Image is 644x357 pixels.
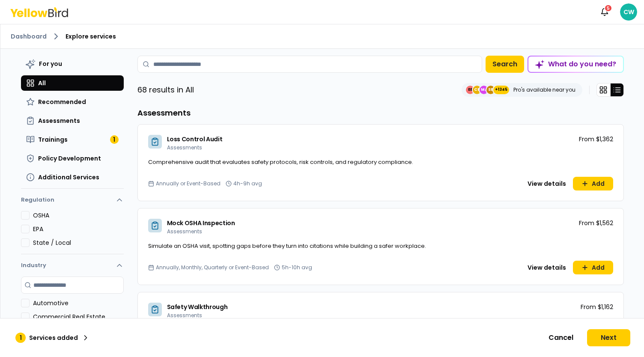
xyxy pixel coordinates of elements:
[579,219,613,227] p: From $1,562
[620,3,637,21] span: CW
[21,56,124,72] button: For you
[167,303,228,311] span: Safety Walkthrough
[148,242,426,250] span: Simulate an OSHA visit, spotting gaps before they turn into citations while building a safer work...
[581,303,613,311] p: From $1,162
[38,173,99,181] span: Additional Services
[137,107,624,119] h3: Assessments
[167,228,202,235] span: Assessments
[137,84,194,96] p: 68 results in All
[282,264,312,271] span: 5h-10h avg
[573,177,613,190] button: Add
[38,116,80,125] span: Assessments
[21,75,124,91] button: All
[38,154,101,163] span: Policy Development
[473,86,481,94] span: CE
[573,261,613,274] button: Add
[33,312,124,321] label: Commercial Real Estate
[579,135,613,143] p: From $1,362
[11,32,47,41] a: Dashboard
[21,94,124,110] button: Recommended
[148,158,413,166] span: Comprehensive audit that evaluates safety protocols, risk controls, and regulatory compliance.
[33,299,124,307] label: Automotive
[33,238,124,247] label: State / Local
[528,56,624,73] button: What do you need?
[167,144,202,151] span: Assessments
[156,264,269,271] span: Annually, Monthly, Quarterly or Event-Based
[33,211,124,220] label: OSHA
[513,86,575,93] p: Pro's available near you
[39,59,62,68] span: For you
[480,86,488,94] span: MJ
[587,329,630,346] button: Next
[522,177,571,190] button: View details
[522,261,571,274] button: View details
[21,170,124,185] button: Additional Services
[233,180,262,187] span: 4h-9h avg
[21,211,124,254] div: Regulation
[486,56,524,73] button: Search
[21,151,124,166] button: Policy Development
[110,135,119,144] div: 1
[156,180,221,187] span: Annually or Event-Based
[29,333,78,342] p: Services added
[538,329,584,346] button: Cancel
[33,225,124,233] label: EPA
[10,329,95,346] button: 1Services added
[38,79,46,87] span: All
[167,135,223,143] span: Loss Control Audit
[15,333,26,343] div: 1
[38,135,68,144] span: Trainings
[21,113,124,128] button: Assessments
[38,98,86,106] span: Recommended
[66,32,116,41] span: Explore services
[528,57,623,72] div: What do you need?
[11,31,634,42] nav: breadcrumb
[167,219,235,227] span: Mock OSHA Inspection
[466,86,474,94] span: EE
[167,312,202,319] span: Assessments
[495,86,507,94] span: +1345
[596,3,613,21] button: 5
[604,4,612,12] div: 5
[21,254,124,277] button: Industry
[21,132,124,147] button: Trainings1
[486,86,495,94] span: SE
[21,192,124,211] button: Regulation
